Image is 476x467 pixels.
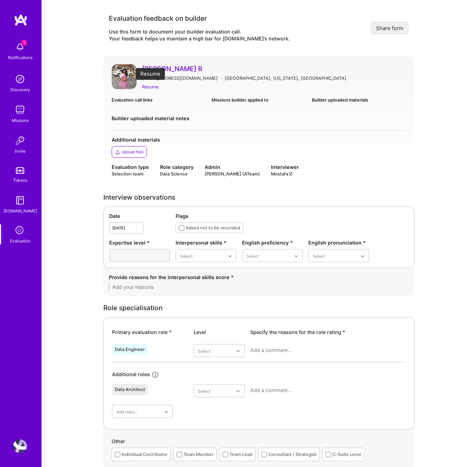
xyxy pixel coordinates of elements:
[160,163,194,171] div: Role category
[198,347,211,354] div: Select
[13,103,27,117] img: teamwork
[21,40,27,46] span: 1
[8,54,32,61] div: Notifications
[112,171,149,177] div: Selection team
[115,149,120,155] i: icon Upload2
[112,371,150,379] div: Additional roles
[371,21,409,35] button: Share form
[109,14,290,23] div: Evaluation feedback on builder
[198,387,211,394] div: Select
[176,212,409,220] div: Flags
[142,64,406,73] a: [PERSON_NAME] R
[295,255,298,258] i: icon Chevron
[242,239,303,246] div: English proficiency *
[122,149,144,155] div: Upload files
[112,136,406,143] div: Additional materials
[184,451,214,458] div: Team Member
[212,96,306,104] div: Missions builder applied to
[112,438,406,448] div: Other
[228,255,232,258] i: icon Chevron
[361,255,364,258] i: icon Chevron
[15,147,26,155] div: Invite
[109,212,170,220] div: Date
[225,75,346,82] div: [GEOGRAPHIC_DATA], [US_STATE], [GEOGRAPHIC_DATA]
[142,75,218,82] div: [EMAIL_ADDRESS][DOMAIN_NAME]
[205,163,260,171] div: Admin
[268,451,317,458] div: Consultant / Strategist
[230,451,252,458] div: Team Lead
[176,239,236,246] div: Interpersonal skills *
[221,75,222,82] div: ·
[112,115,406,122] div: Builder uploaded material notes
[3,207,37,215] div: [DOMAIN_NAME]
[333,451,361,458] div: C-Suite Level
[250,328,406,336] div: Specify the reasons for the role rating *
[142,83,158,90] a: Resume
[10,86,30,93] div: Discovery
[14,14,28,26] img: logo
[13,40,27,54] img: bell
[112,163,149,171] div: Evaluation type
[109,239,170,246] div: Expertise level *
[151,371,159,379] i: icon Info
[165,410,168,414] i: icon Chevron
[12,117,29,124] div: Missions
[205,171,260,177] div: [PERSON_NAME] (ATeam)
[312,96,406,104] div: Builder uploaded materials
[271,171,299,177] div: Mostafa D
[109,28,290,42] div: Use this form to document your builder evaluation call. Your feedback helps us maintain a high ba...
[13,134,27,147] img: Invite
[112,64,137,91] a: User Avatar
[236,350,240,353] i: icon Chevron
[180,252,193,259] div: Select
[13,72,27,86] img: discovery
[13,177,27,184] div: Tokens
[11,439,29,453] a: User Avatar
[122,451,168,458] div: Individual Contributor
[112,96,206,104] div: Evaluation call links
[236,390,240,393] i: icon Chevron
[116,408,138,415] div: Add roles...
[186,224,240,231] div: Asked not to be recorded
[16,167,24,174] img: tokens
[13,193,27,207] img: guide book
[313,252,325,259] div: Select
[13,224,27,237] i: icon SelectionTeam
[308,239,369,246] div: English pronunciation *
[10,237,30,245] div: Evaluation
[194,328,245,336] div: Level
[103,304,414,312] div: Role specialisation
[271,163,299,171] div: Interviewer
[103,194,414,201] div: Interview observations
[115,347,145,352] div: Data Engineer
[160,171,194,177] div: Data Science
[115,387,145,392] div: Data Architect
[246,252,259,259] div: Select
[112,64,137,89] img: User Avatar
[112,328,188,336] div: Primary evaluation role *
[13,439,27,453] img: User Avatar
[109,274,409,281] div: Provide reasons for the interpersonal skills score *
